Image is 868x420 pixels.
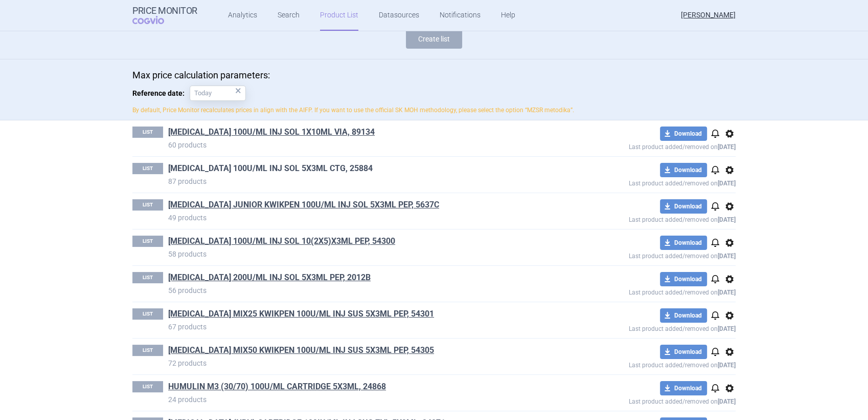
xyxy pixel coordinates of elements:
a: [MEDICAL_DATA] MIX25 KWIKPEN 100U/ML INJ SUS 5X3ML PEP, 54301 [168,308,434,320]
strong: [DATE] [718,398,736,405]
h1: HUMALOG MIX25 KWIKPEN 100U/ML INJ SUS 5X3ML PEP, 54301 [168,308,555,322]
p: LIST [132,236,163,247]
strong: [DATE] [718,253,736,260]
p: LIST [132,308,163,320]
p: LIST [132,163,163,174]
a: [MEDICAL_DATA] 100U/ML INJ SOL 5X3ML CTG, 25884 [168,163,373,174]
p: By default, Price Monitor recalculates prices in align with the AIFP. If you want to use the offi... [132,106,736,115]
a: [MEDICAL_DATA] 200U/ML INJ SOL 5X3ML PEP, 2012B [168,272,371,283]
a: HUMULIN M3 (30/70) 100U/ML CARTRIDGE 5X3ML, 24868 [168,381,386,392]
h1: HUMALOG JUNIOR KWIKPEN 100U/ML INJ SOL 5X3ML PEP, 5637C [168,199,555,213]
p: LIST [132,127,163,138]
p: Last product added/removed on [555,359,736,369]
h1: HUMALOG 100U/ML INJ SOL 5X3ML CTG, 25884 [168,163,555,176]
button: Download [660,308,707,323]
button: Download [660,199,707,214]
strong: [DATE] [718,216,736,223]
p: Last product added/removed on [555,141,736,151]
p: 58 products [168,249,555,259]
p: Last product added/removed on [555,323,736,332]
strong: [DATE] [718,289,736,296]
button: Download [660,272,707,286]
h1: HUMALOG KWIKPEN 200U/ML INJ SOL 5X3ML PEP, 2012B [168,272,555,285]
p: Last product added/removed on [555,395,736,405]
p: 72 products [168,358,555,368]
a: [MEDICAL_DATA] 100U/ML INJ SOL 1X10ML VIA, 89134 [168,127,375,138]
input: Reference date:× [190,86,246,101]
a: [MEDICAL_DATA] JUNIOR KWIKPEN 100U/ML INJ SOL 5X3ML PEP, 5637C [168,199,439,211]
button: Download [660,163,707,177]
a: [MEDICAL_DATA] 100U/ML INJ SOL 10(2X5)X3ML PEP, 54300 [168,236,395,247]
a: [MEDICAL_DATA] MIX50 KWIKPEN 100U/ML INJ SUS 5X3ML PEP, 54305 [168,345,434,356]
strong: Price Monitor [132,6,197,16]
button: Download [660,381,707,395]
p: 60 products [168,140,555,150]
p: 67 products [168,322,555,332]
p: 56 products [168,285,555,296]
button: Download [660,236,707,250]
strong: [DATE] [718,362,736,369]
span: Reference date: [132,86,190,101]
strong: [DATE] [718,325,736,332]
h1: HUMULIN M3 (30/70) 100U/ML CARTRIDGE 5X3ML, 24868 [168,381,555,394]
p: LIST [132,199,163,211]
p: Last product added/removed on [555,250,736,260]
strong: [DATE] [718,143,736,151]
p: 49 products [168,213,555,223]
p: Last product added/removed on [555,214,736,223]
p: Max price calculation parameters: [132,70,736,81]
button: Create list [406,29,462,49]
button: Download [660,127,707,141]
strong: [DATE] [718,180,736,187]
p: Last product added/removed on [555,177,736,187]
p: LIST [132,272,163,283]
a: Price MonitorCOGVIO [132,6,197,25]
span: COGVIO [132,16,178,24]
p: Last product added/removed on [555,286,736,296]
p: 24 products [168,394,555,405]
h1: HUMALOG KWIKPEN 100U/ML INJ SOL 10(2X5)X3ML PEP, 54300 [168,236,555,249]
h1: HUMALOG MIX50 KWIKPEN 100U/ML INJ SUS 5X3ML PEP, 54305 [168,345,555,358]
h1: HUMALOG 100U/ML INJ SOL 1X10ML VIA, 89134 [168,127,555,140]
p: 87 products [168,176,555,186]
p: LIST [132,345,163,356]
div: × [235,85,241,96]
p: LIST [132,381,163,392]
button: Download [660,345,707,359]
